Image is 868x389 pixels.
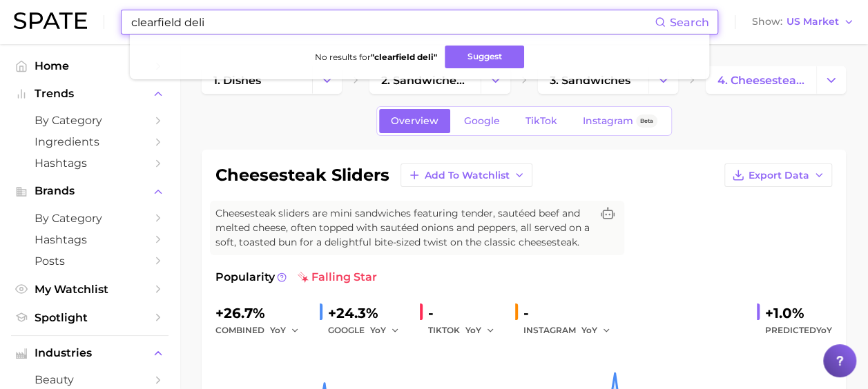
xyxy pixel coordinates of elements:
a: 4. cheesesteak sliders [706,66,816,94]
span: My Watchlist [35,283,145,296]
a: Spotlight [11,307,168,328]
a: Overview [379,109,450,133]
span: Industries [35,347,145,359]
button: Trends [11,83,168,104]
strong: " clearfield deli " [370,52,436,62]
button: Export Data [724,163,832,187]
button: Industries [11,343,168,363]
span: by Category [35,114,145,127]
div: INSTAGRAM [523,322,620,339]
span: Beta [640,115,653,127]
span: Search [670,16,709,29]
div: TIKTOK [428,322,504,339]
span: YoY [370,324,386,336]
span: Posts [35,255,145,268]
span: Home [35,59,145,72]
a: Ingredients [11,131,168,152]
a: 2. sandwiches, pizzas & tortilla dishes [369,66,480,94]
span: YoY [465,324,481,336]
a: 1. dishes [202,66,312,94]
button: Brands [11,181,168,201]
span: Predicted [765,322,832,339]
a: Home [11,55,168,77]
button: ShowUS Market [749,13,858,31]
span: by Category [35,212,145,225]
span: 1. dishes [213,74,261,87]
span: Ingredients [35,135,145,148]
span: Google [464,115,500,127]
a: Hashtags [11,229,168,250]
button: Change Category [312,66,342,94]
button: Suggest [445,46,524,68]
a: by Category [11,110,168,131]
span: No results for [314,52,436,62]
span: YoY [581,324,597,336]
span: Spotlight [35,311,145,324]
span: Popularity [215,269,275,286]
span: 4. cheesesteak sliders [717,74,804,87]
span: Cheesesteak sliders are mini sandwiches featuring tender, sautéed beef and melted cheese, often t... [215,206,591,250]
input: Search here for a brand, industry, or ingredient [130,10,655,34]
a: TikTok [514,109,569,133]
button: YoY [270,322,300,339]
span: TikTok [525,115,557,127]
span: US Market [787,18,839,26]
span: YoY [270,324,286,336]
span: Add to Watchlist [425,170,510,181]
div: GOOGLE [328,322,409,339]
span: Hashtags [35,233,145,246]
a: Posts [11,250,168,272]
img: SPATE [14,12,87,29]
a: My Watchlist [11,279,168,300]
a: by Category [11,208,168,229]
a: 3. sandwiches [538,66,648,94]
a: InstagramBeta [571,109,669,133]
span: Hashtags [35,157,145,170]
span: 3. sandwiches [550,74,630,87]
span: falling star [298,269,377,286]
a: Hashtags [11,152,168,174]
a: Google [452,109,512,133]
img: falling star [298,272,309,283]
span: Instagram [583,115,633,127]
span: 2. sandwiches, pizzas & tortilla dishes [381,74,468,87]
button: Change Category [816,66,846,94]
span: beauty [35,373,145,386]
button: YoY [465,322,495,339]
span: Overview [391,115,438,127]
div: +24.3% [328,302,409,324]
h1: cheesesteak sliders [215,167,389,183]
div: +1.0% [765,302,832,324]
span: YoY [816,325,832,335]
button: Change Category [648,66,678,94]
span: Brands [35,185,145,197]
button: Change Category [481,66,510,94]
div: combined [215,322,309,339]
span: Trends [35,88,145,100]
div: +26.7% [215,302,309,324]
div: - [523,302,620,324]
span: Export Data [749,170,809,181]
div: - [428,302,504,324]
span: Show [752,18,782,26]
button: YoY [581,322,611,339]
button: YoY [370,322,400,339]
button: Add to Watchlist [401,163,532,187]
